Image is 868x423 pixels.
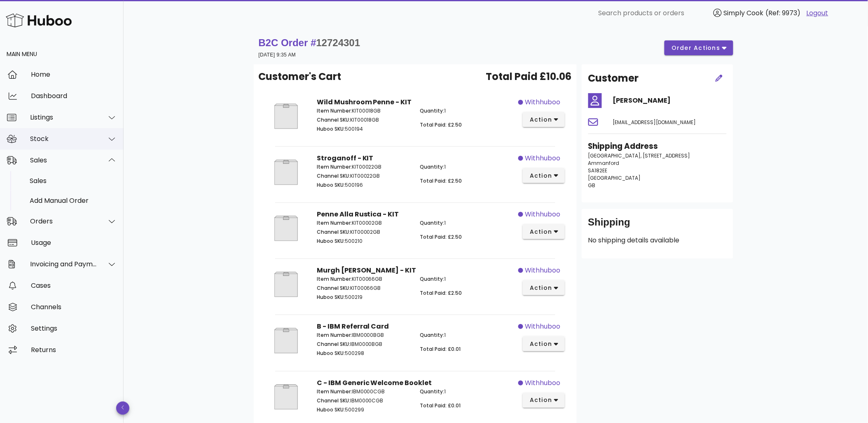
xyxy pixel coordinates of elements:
p: KIT00066GB [317,275,410,283]
p: KIT00018GB [317,107,410,115]
span: action [529,284,552,292]
div: Home [31,70,117,78]
p: KIT00018GB [317,116,410,124]
strong: Penne Alla Rustica - KIT [317,209,399,219]
div: Settings [31,324,117,332]
p: IBM0000BGB [317,331,410,339]
span: Customer's Cart [259,69,342,84]
span: Quantity: [420,107,444,114]
p: KIT00002GB [317,219,410,227]
span: Total Paid: £2.50 [420,233,462,240]
p: 500219 [317,294,410,301]
span: withhuboo [525,97,560,107]
p: 1 [420,331,513,339]
p: 500299 [317,406,410,414]
span: 12724301 [316,37,360,48]
p: 1 [420,107,513,115]
img: Product Image [265,97,307,135]
span: Total Paid: £2.50 [420,177,462,184]
span: Quantity: [420,331,444,338]
div: Invoicing and Payments [30,260,97,268]
span: Huboo SKU: [317,350,345,357]
span: Huboo SKU: [317,406,345,413]
p: 1 [420,388,513,395]
div: Usage [31,239,117,247]
span: action [529,340,552,348]
p: 1 [420,219,513,227]
span: [GEOGRAPHIC_DATA], [STREET_ADDRESS] [588,152,690,159]
span: withhuboo [525,209,560,219]
span: Item Number: [317,107,352,114]
div: Shipping [588,216,727,235]
span: SA182EE [588,167,608,174]
span: action [529,396,552,404]
span: order actions [671,44,721,52]
span: Item Number: [317,163,352,170]
span: Huboo SKU: [317,294,345,301]
span: withhuboo [525,378,560,388]
p: KIT00022GB [317,163,410,171]
span: Total Paid: £2.50 [420,121,462,128]
div: Cases [31,282,117,289]
span: Quantity: [420,275,444,282]
p: IBM0000BGB [317,341,410,348]
span: Channel SKU: [317,228,350,235]
span: Channel SKU: [317,397,350,404]
button: action [523,112,565,127]
span: (Ref: 9973) [766,8,801,18]
div: Listings [30,113,97,121]
p: KIT00066GB [317,284,410,292]
span: action [529,115,552,124]
p: 500196 [317,181,410,189]
span: Item Number: [317,331,352,338]
h4: [PERSON_NAME] [613,96,727,106]
small: [DATE] 9:35 AM [259,52,296,58]
button: action [523,168,565,183]
span: Channel SKU: [317,116,350,123]
div: Channels [31,303,117,311]
span: Channel SKU: [317,284,350,291]
span: Huboo SKU: [317,237,345,244]
button: action [523,224,565,239]
span: Item Number: [317,219,352,226]
button: action [523,280,565,295]
span: Channel SKU: [317,172,350,179]
p: 500194 [317,125,410,133]
div: Sales [30,156,97,164]
span: Quantity: [420,219,444,226]
span: Quantity: [420,163,444,170]
div: Dashboard [31,92,117,100]
span: action [529,228,552,236]
p: IBM0000CGB [317,397,410,404]
p: No shipping details available [588,235,727,245]
img: Product Image [265,209,307,247]
img: Product Image [265,378,307,416]
img: Product Image [265,322,307,360]
span: Simply Cook [724,8,764,18]
img: Product Image [265,266,307,303]
strong: Murgh [PERSON_NAME] - KIT [317,266,416,275]
strong: Wild Mushroom Penne - KIT [317,97,412,107]
div: Add Manual Order [30,197,117,204]
span: [EMAIL_ADDRESS][DOMAIN_NAME] [613,119,696,126]
div: Stock [30,135,97,143]
div: Sales [30,177,117,185]
span: withhuboo [525,266,560,275]
span: Total Paid: £0.01 [420,402,461,409]
span: Huboo SKU: [317,181,345,188]
span: action [529,172,552,180]
span: Quantity: [420,388,444,395]
span: Total Paid: £2.50 [420,289,462,296]
p: 500298 [317,350,410,357]
p: KIT00002GB [317,228,410,236]
div: Returns [31,346,117,354]
span: withhuboo [525,322,560,331]
img: Huboo Logo [6,12,72,29]
span: Total Paid £10.06 [486,69,572,84]
p: KIT00022GB [317,172,410,180]
button: order actions [664,40,733,55]
strong: B2C Order # [259,37,360,48]
span: Total Paid: £0.01 [420,345,461,352]
h2: Customer [588,71,639,86]
strong: Stroganoff - KIT [317,153,374,163]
